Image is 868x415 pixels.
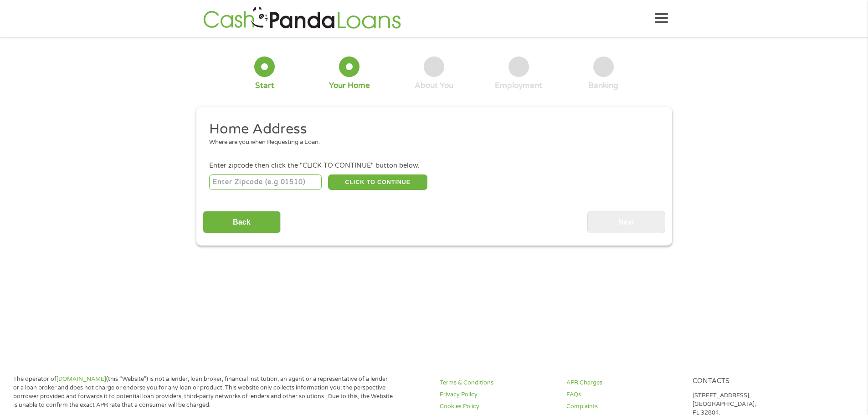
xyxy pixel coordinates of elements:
div: Where are you when Requesting a Loan. [209,138,652,147]
p: The operator of (this “Website”) is not a lender, loan broker, financial institution, an agent or... [13,375,393,410]
a: [DOMAIN_NAME] [56,375,106,383]
a: FAQs [566,390,682,399]
div: Enter zipcode then click the "CLICK TO CONTINUE" button below. [209,161,658,171]
a: Complaints [566,402,682,411]
div: Your Home [329,81,370,91]
input: Back [203,211,281,233]
div: Employment [495,81,542,91]
button: CLICK TO CONTINUE [328,174,427,190]
img: GetLoanNow Logo [200,5,404,31]
a: Privacy Policy [440,390,555,399]
input: Next [587,211,665,233]
div: About You [415,81,453,91]
a: Terms & Conditions [440,379,555,387]
div: Start [255,81,274,91]
h2: Home Address [209,120,652,138]
a: Cookies Policy [440,402,555,411]
input: Enter Zipcode (e.g 01510) [209,174,322,190]
div: Banking [588,81,618,91]
h4: Contacts [693,377,808,386]
a: APR Charges [566,379,682,387]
